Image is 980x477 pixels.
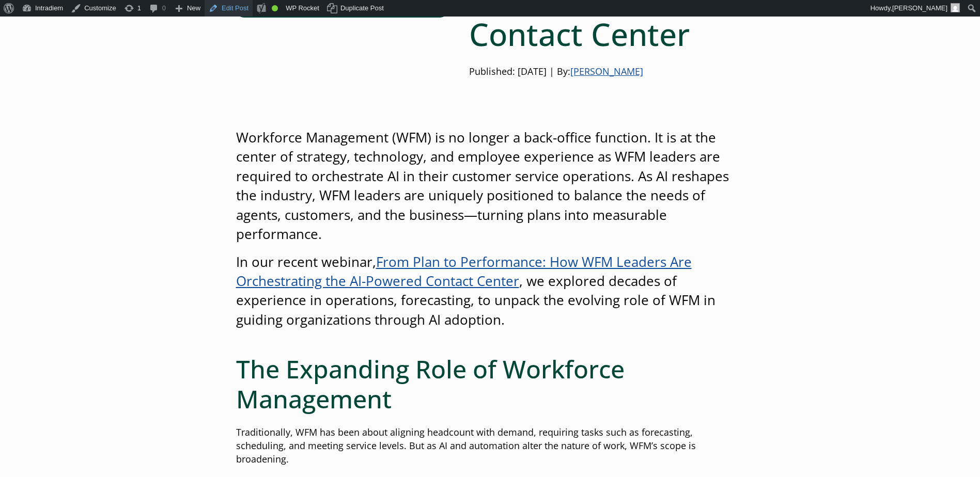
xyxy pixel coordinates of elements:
p: Workforce Management (WFM) is no longer a back-office function. It is at the center of strategy, ... [236,128,744,244]
p: Published: [DATE] | By: [469,65,744,78]
span: [PERSON_NAME] [892,4,947,12]
a: [PERSON_NAME] [570,65,643,77]
p: In our recent webinar, , we explored decades of experience in operations, forecasting, to unpack ... [236,252,744,330]
h2: The Expanding Role of Workforce Management [236,354,744,414]
a: From Plan to Performance: How WFM Leaders Are Orchestrating the AI-Powered Contact Center [236,252,692,290]
p: Traditionally, WFM has been about aligning headcount with demand, requiring tasks such as forecas... [236,426,744,466]
div: Good [272,5,278,11]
